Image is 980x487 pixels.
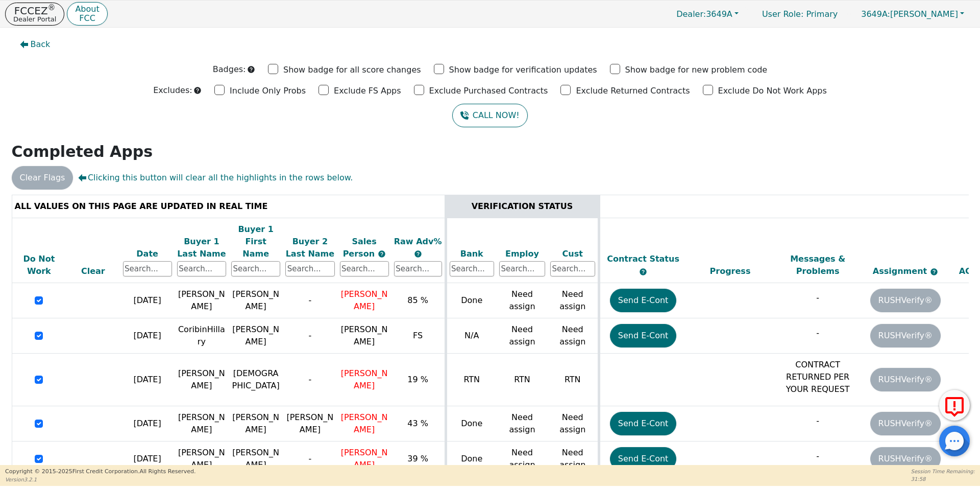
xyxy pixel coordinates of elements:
[341,368,388,390] span: [PERSON_NAME]
[285,261,334,276] input: Search...
[78,172,353,184] span: Clicking this button will clear all the highlights in the rows below.
[762,9,803,19] span: User Role :
[394,261,442,276] input: Search...
[231,261,280,276] input: Search...
[752,4,848,24] a: User Role: Primary
[175,354,229,406] td: [PERSON_NAME]
[610,412,677,435] button: Send E-Cont
[120,406,175,442] td: [DATE]
[548,442,599,477] td: Need assign
[67,2,107,26] button: AboutFCC
[175,318,229,354] td: CoribinHillary
[407,295,428,305] span: 85 %
[394,237,442,246] span: Raw Adv%
[776,359,859,396] p: CONTRACT RETURNED PER YOUR REQUEST
[413,331,423,340] span: FS
[341,412,388,434] span: [PERSON_NAME]
[497,406,548,442] td: Need assign
[283,406,337,442] td: [PERSON_NAME]
[429,85,548,97] p: Exclude Purchased Contracts
[283,354,337,406] td: -
[689,265,772,277] div: Progress
[48,3,56,12] sup: ®
[123,248,172,260] div: Date
[283,318,337,354] td: -
[213,63,246,76] p: Badges:
[776,292,859,304] p: -
[861,9,958,19] span: [PERSON_NAME]
[120,283,175,318] td: [DATE]
[548,283,599,318] td: Need assign
[452,104,527,127] button: CALL NOW!
[548,318,599,354] td: Need assign
[175,283,229,318] td: [PERSON_NAME]
[139,468,195,475] span: All Rights Reserved.
[499,261,545,276] input: Search...
[449,64,597,76] p: Show badge for verification updates
[334,85,401,97] p: Exclude FS Apps
[776,327,859,339] p: -
[341,324,388,346] span: [PERSON_NAME]
[175,406,229,442] td: [PERSON_NAME]
[177,236,226,260] div: Buyer 1 Last Name
[676,9,732,19] span: 3649A
[12,143,153,160] strong: Completed Apps
[752,4,848,24] p: Primary
[911,475,975,483] p: 31:58
[12,33,59,56] button: Back
[446,354,497,406] td: RTN
[5,3,64,26] button: FCCEZ®Dealer Portal
[776,415,859,427] p: -
[407,375,428,384] span: 19 %
[120,318,175,354] td: [DATE]
[230,85,306,97] p: Include Only Probs
[676,9,706,19] span: Dealer:
[610,324,677,347] button: Send E-Cont
[939,390,970,421] button: Report Error to FCC
[446,318,497,354] td: N/A
[446,406,497,442] td: Done
[231,223,280,260] div: Buyer 1 First Name
[776,253,859,277] div: Messages & Problems
[450,200,595,213] div: VERIFICATION STATUS
[229,406,283,442] td: [PERSON_NAME]
[446,283,497,318] td: Done
[5,468,195,476] p: Copyright © 2015- 2025 First Credit Corporation.
[229,442,283,477] td: [PERSON_NAME]
[446,442,497,477] td: Done
[499,248,545,260] div: Employ
[666,6,749,22] button: Dealer:3649A
[341,289,388,311] span: [PERSON_NAME]
[776,450,859,462] p: -
[175,442,229,477] td: [PERSON_NAME]
[153,84,192,97] p: Excludes:
[31,38,51,51] span: Back
[497,283,548,318] td: Need assign
[13,6,56,16] p: FCCEZ
[13,16,56,22] p: Dealer Portal
[861,9,890,19] span: 3649A:
[548,354,599,406] td: RTN
[550,248,595,260] div: Cust
[283,64,421,76] p: Show badge for all score changes
[177,261,226,276] input: Search...
[5,476,195,483] p: Version 3.2.1
[873,266,930,276] span: Assignment
[283,442,337,477] td: -
[229,354,283,406] td: [DEMOGRAPHIC_DATA]
[850,6,975,22] button: 3649A:[PERSON_NAME]
[343,237,378,259] span: Sales Person
[75,5,99,13] p: About
[15,200,442,213] div: ALL VALUES ON THIS PAGE ARE UPDATED IN REAL TIME
[718,85,827,97] p: Exclude Do Not Work Apps
[497,354,548,406] td: RTN
[548,406,599,442] td: Need assign
[610,447,677,471] button: Send E-Cont
[450,248,495,260] div: Bank
[607,254,679,264] span: Contract Status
